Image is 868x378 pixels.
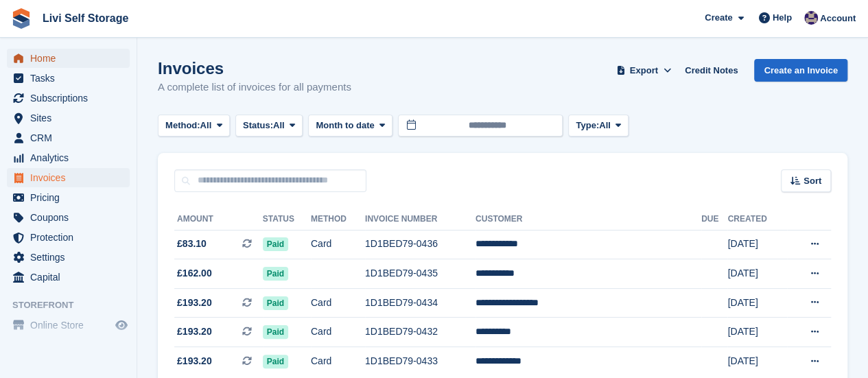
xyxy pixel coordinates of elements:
[177,354,212,368] span: £193.20
[7,148,130,167] a: menu
[263,355,288,368] span: Paid
[30,49,113,68] span: Home
[7,188,130,207] a: menu
[727,288,787,318] td: [DATE]
[476,209,701,231] th: Customer
[311,347,365,376] td: Card
[365,209,476,231] th: Invoice Number
[365,347,476,376] td: 1D1BED79-0433
[158,80,351,95] p: A complete list of invoices for all payments
[7,316,130,335] a: menu
[820,12,856,25] span: Account
[30,248,113,267] span: Settings
[7,208,130,227] a: menu
[177,296,212,310] span: £193.20
[804,11,818,25] img: Jim
[177,324,212,339] span: £193.20
[727,259,787,289] td: [DATE]
[727,347,787,376] td: [DATE]
[177,237,207,251] span: £83.10
[7,168,130,187] a: menu
[630,64,658,78] span: Export
[7,69,130,88] a: menu
[7,49,130,68] a: menu
[568,115,629,137] button: Type: All
[30,268,113,287] span: Capital
[30,188,113,207] span: Pricing
[7,248,130,267] a: menu
[113,317,130,333] a: Preview store
[804,174,821,188] span: Sort
[311,230,365,259] td: Card
[11,8,32,29] img: stora-icon-8386f47178a22dfd0bd8f6a31ec36ba5ce8667c1dd55bd0f319d3a0aa187defe.svg
[613,59,674,82] button: Export
[365,230,476,259] td: 1D1BED79-0436
[158,59,351,78] h1: Invoices
[7,228,130,247] a: menu
[30,168,113,187] span: Invoices
[701,209,728,231] th: Due
[174,209,263,231] th: Amount
[316,119,374,132] span: Month to date
[365,259,476,289] td: 1D1BED79-0435
[30,228,113,247] span: Protection
[30,316,113,335] span: Online Store
[727,209,787,231] th: Created
[177,266,212,281] span: £162.00
[7,268,130,287] a: menu
[30,108,113,128] span: Sites
[243,119,273,132] span: Status:
[30,88,113,108] span: Subscriptions
[311,318,365,347] td: Card
[727,230,787,259] td: [DATE]
[37,7,134,29] a: Livi Self Storage
[263,325,288,339] span: Paid
[12,298,137,312] span: Storefront
[273,119,285,132] span: All
[365,288,476,318] td: 1D1BED79-0434
[7,108,130,128] a: menu
[773,11,792,25] span: Help
[158,115,230,137] button: Method: All
[7,88,130,108] a: menu
[311,209,365,231] th: Method
[263,267,288,281] span: Paid
[7,128,130,147] a: menu
[365,318,476,347] td: 1D1BED79-0432
[263,296,288,310] span: Paid
[599,119,611,132] span: All
[263,209,311,231] th: Status
[311,288,365,318] td: Card
[263,237,288,251] span: Paid
[165,119,200,132] span: Method:
[30,69,113,88] span: Tasks
[727,318,787,347] td: [DATE]
[30,148,113,167] span: Analytics
[679,59,743,82] a: Credit Notes
[705,11,732,25] span: Create
[235,115,303,137] button: Status: All
[308,115,392,137] button: Month to date
[30,208,113,227] span: Coupons
[200,119,212,132] span: All
[30,128,113,147] span: CRM
[754,59,847,82] a: Create an Invoice
[576,119,599,132] span: Type:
